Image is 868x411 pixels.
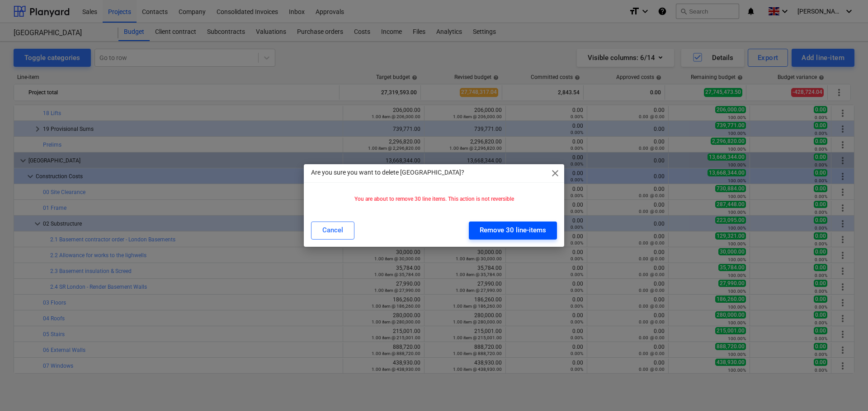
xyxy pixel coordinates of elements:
[311,222,354,240] button: Cancel
[311,168,464,177] p: Are you sure you want to delete [GEOGRAPHIC_DATA]?
[480,224,546,236] div: Remove 30 line-items
[469,222,557,240] button: Remove 30 line-items
[550,168,561,179] span: close
[315,195,553,203] p: You are about to remove 30 line items. This action is not reversible
[823,368,868,411] iframe: Chat Widget
[322,224,343,236] div: Cancel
